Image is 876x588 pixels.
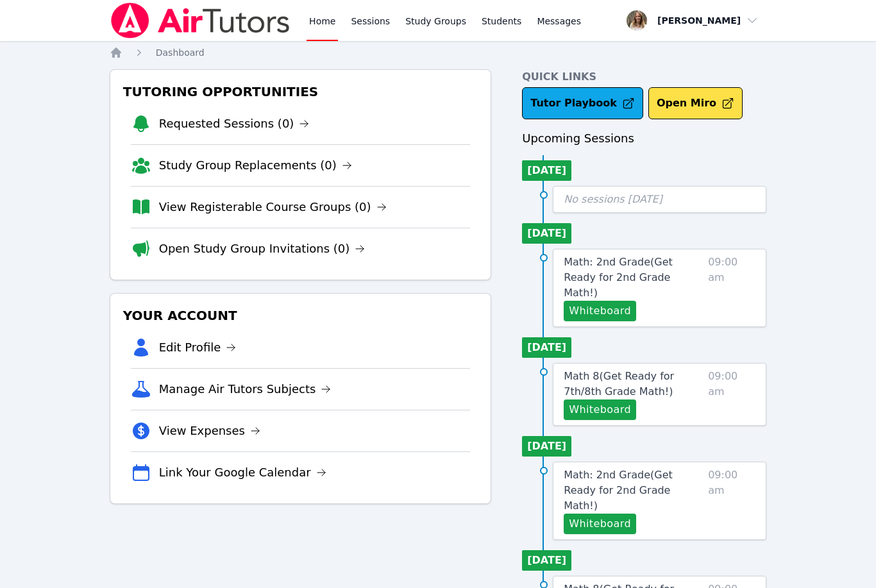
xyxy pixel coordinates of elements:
button: Whiteboard [564,301,636,321]
a: Open Study Group Invitations (0) [159,240,366,258]
span: Dashboard [156,47,205,58]
a: Math: 2nd Grade(Get Ready for 2nd Grade Math!) [564,467,703,514]
a: Math: 2nd Grade(Get Ready for 2nd Grade Math!) [564,255,703,301]
a: Math 8(Get Ready for 7th/8th Grade Math!) [564,369,703,399]
li: [DATE] [522,337,571,358]
span: 09:00 am [708,369,755,420]
h3: Tutoring Opportunities [121,80,481,103]
button: Whiteboard [564,514,636,534]
img: Air Tutors [110,3,291,38]
a: Study Group Replacements (0) [159,156,352,174]
a: Dashboard [156,46,205,59]
span: Messages [537,15,581,28]
span: No sessions [DATE] [564,193,662,205]
li: [DATE] [522,160,571,181]
li: [DATE] [522,223,571,244]
a: Manage Air Tutors Subjects [159,380,332,398]
nav: Breadcrumb [110,46,767,59]
a: View Registerable Course Groups (0) [159,198,387,216]
a: Tutor Playbook [522,87,643,119]
span: 09:00 am [708,467,755,534]
a: Link Your Google Calendar [159,464,326,482]
a: Edit Profile [159,339,237,357]
a: Requested Sessions (0) [159,115,310,133]
span: Math: 2nd Grade ( Get Ready for 2nd Grade Math! ) [564,256,673,299]
button: Open Miro [648,87,743,119]
li: [DATE] [522,436,571,457]
li: [DATE] [522,550,571,571]
a: View Expenses [159,422,260,440]
span: 09:00 am [708,255,755,321]
h3: Upcoming Sessions [522,130,766,147]
span: Math: 2nd Grade ( Get Ready for 2nd Grade Math! ) [564,469,673,512]
h3: Your Account [121,304,481,327]
h4: Quick Links [522,69,766,85]
button: Whiteboard [564,399,636,420]
span: Math 8 ( Get Ready for 7th/8th Grade Math! ) [564,370,674,398]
